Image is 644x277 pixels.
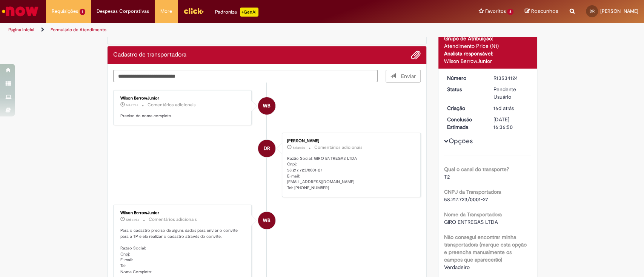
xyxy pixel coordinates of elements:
[444,188,501,195] b: CNPJ da Transportadora
[149,216,197,223] small: Comentários adicionais
[525,8,558,15] a: Rascunhos
[120,113,246,119] p: Preciso do nome completo.
[258,97,275,115] div: Wilson BerrowJunior
[531,8,558,15] span: Rascunhos
[411,50,421,60] button: Adicionar anexos
[507,9,513,15] span: 4
[493,104,529,112] div: 15/09/2025 08:46:11
[444,234,527,263] b: Não consegui encontrar minha transportadora (marque esta opção e preencha manualmente os campos q...
[444,264,470,271] span: Verdadeiro
[314,144,363,151] small: Comentários adicionais
[493,105,514,112] span: 16d atrás
[1,4,40,19] img: ServiceNow
[485,8,506,15] span: Favoritos
[215,8,258,17] div: Padroniza
[444,35,531,42] div: Grupo de Atribuição:
[126,217,139,222] span: 12d atrás
[113,70,378,83] textarea: Digite sua mensagem aqui...
[600,8,638,14] span: [PERSON_NAME]
[441,74,488,82] dt: Número
[120,211,246,215] div: Wilson BerrowJunior
[441,104,488,112] dt: Criação
[8,27,34,33] a: Página inicial
[444,196,488,203] span: 58.217.723/0001-27
[264,139,270,158] span: DR
[126,103,138,107] span: 5d atrás
[441,116,488,131] dt: Conclusão Estimada
[6,23,424,37] ul: Trilhas de página
[80,9,85,15] span: 1
[263,211,271,230] span: WB
[51,27,106,33] a: Formulário de Atendimento
[441,86,488,93] dt: Status
[183,5,204,17] img: click_logo_yellow_360x200.png
[160,8,172,15] span: More
[493,86,529,101] div: Pendente Usuário
[493,74,529,82] div: R13534124
[120,96,246,101] div: Wilson BerrowJunior
[493,105,514,112] time: 15/09/2025 08:46:11
[444,57,531,65] div: Wilson BerrowJunior
[258,140,275,157] div: Danieli Rosa De Souza Rodrigues
[444,166,509,173] b: Qual o canal do transporte?
[444,173,450,180] span: T2
[263,97,271,115] span: WB
[240,8,258,17] p: +GenAi
[148,102,196,108] small: Comentários adicionais
[287,156,413,191] p: Razão Social: GIRO ENTREGAS LTDA Cnpj: 58.217.723/0001-27 E-mail: [EMAIL_ADDRESS][DOMAIN_NAME] Te...
[120,228,246,275] p: Para o cadastro preciso de alguns dados para enviar o convite para a TP e ela realizar o cadastro...
[444,211,502,218] b: Nome da Transportadora
[97,8,149,15] span: Despesas Corporativas
[126,217,139,222] time: 19/09/2025 10:02:50
[287,139,413,143] div: [PERSON_NAME]
[590,9,595,14] span: DR
[444,219,498,225] span: GIRO ENTREGAS LTDA
[258,212,275,229] div: Wilson BerrowJunior
[444,42,531,50] div: Atendimento Price (N1)
[493,116,529,131] div: [DATE] 16:36:50
[52,8,78,15] span: Requisições
[293,145,305,150] span: 8d atrás
[113,52,186,58] h2: Cadastro de transportadora Histórico de tíquete
[444,50,531,57] div: Analista responsável:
